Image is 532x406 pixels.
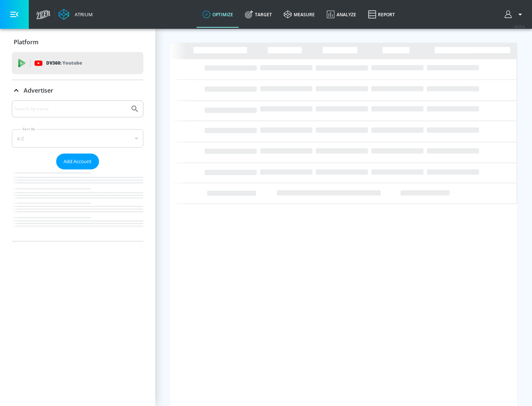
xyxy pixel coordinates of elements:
span: v 4.25.4 [514,24,525,28]
a: Target [239,1,278,28]
a: measure [278,1,321,28]
a: Report [362,1,401,28]
div: Advertiser [12,100,143,241]
a: optimize [197,1,239,28]
div: A-Z [12,129,143,148]
p: Platform [14,38,38,46]
p: DV360: [46,59,82,67]
input: Search by name [15,104,127,114]
div: Atrium [72,11,93,18]
span: Add Account [64,157,92,166]
label: Sort By [21,127,37,131]
div: Advertiser [12,80,143,101]
p: Advertiser [24,86,53,94]
div: Platform [12,32,143,52]
div: DV360: Youtube [12,52,143,74]
a: Analyze [321,1,362,28]
nav: list of Advertiser [12,169,143,241]
p: Youtube [62,59,82,67]
a: Atrium [58,9,93,20]
button: Add Account [56,154,99,169]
